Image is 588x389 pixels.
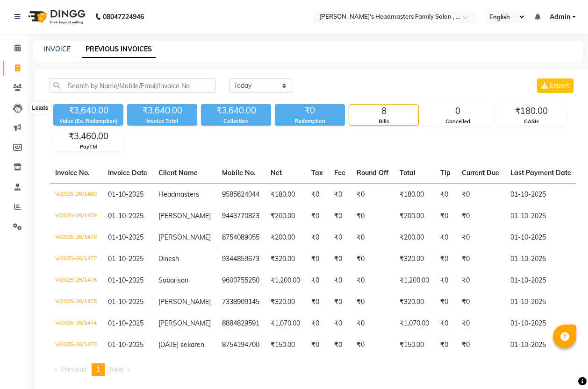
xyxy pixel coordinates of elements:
span: 01-10-2025 [108,255,143,263]
span: Last Payment Date [510,169,571,177]
td: ₹0 [329,270,351,291]
span: 01-10-2025 [108,212,143,220]
td: ₹0 [329,334,351,356]
span: Sabarisan [158,276,188,284]
nav: Pagination [50,363,575,376]
td: ₹0 [351,248,394,270]
td: ₹0 [351,227,394,248]
td: ₹0 [456,313,505,334]
td: ₹320.00 [265,291,306,313]
input: Search by Name/Mobile/Email/Invoice No [50,78,215,93]
td: ₹200.00 [394,227,435,248]
span: Headmasters [158,190,199,198]
div: ₹3,640.00 [201,104,271,117]
span: Admin [550,12,570,22]
td: ₹0 [435,184,456,205]
td: 8754194700 [216,334,265,356]
td: ₹200.00 [265,205,306,227]
td: 8754089055 [216,227,265,248]
td: ₹0 [306,313,329,334]
td: ₹0 [435,270,456,291]
span: Mobile No. [222,169,256,177]
td: ₹320.00 [394,291,435,313]
div: ₹0 [275,104,345,117]
td: ₹0 [351,184,394,205]
td: 9443770823 [216,205,265,227]
span: Tip [440,169,451,177]
td: V/2025-26/1477 [50,248,102,270]
div: 0 [423,105,492,118]
td: V/2025-26/1480 [50,184,102,205]
td: 9585624044 [216,184,265,205]
td: ₹0 [306,334,329,356]
td: ₹150.00 [394,334,435,356]
img: logo [24,4,88,30]
td: ₹320.00 [265,248,306,270]
td: ₹0 [435,334,456,356]
span: Fee [334,169,345,177]
span: 01-10-2025 [108,319,143,327]
div: ₹3,640.00 [53,104,123,117]
td: V/2025-26/1476 [50,270,102,291]
td: ₹0 [456,227,505,248]
span: Previous [61,365,86,374]
span: [PERSON_NAME] [158,319,211,327]
a: PREVIOUS INVOICES [82,41,156,58]
td: ₹0 [306,248,329,270]
td: ₹1,200.00 [265,270,306,291]
span: [PERSON_NAME] [158,297,211,306]
button: Export [537,78,574,93]
td: ₹0 [329,205,351,227]
td: ₹0 [329,184,351,205]
span: [PERSON_NAME] [158,212,211,220]
td: ₹0 [329,313,351,334]
td: V/2025-26/1474 [50,313,102,334]
td: V/2025-26/1473 [50,334,102,356]
td: ₹150.00 [265,334,306,356]
span: Invoice No. [55,169,90,177]
td: 01-10-2025 [505,205,577,227]
td: ₹0 [351,205,394,227]
td: V/2025-26/1478 [50,227,102,248]
span: Dinesh [158,255,179,263]
span: Client Name [158,169,198,177]
td: 9344859673 [216,248,265,270]
td: 01-10-2025 [505,291,577,313]
td: ₹0 [456,248,505,270]
div: Collection [201,117,271,125]
span: 01-10-2025 [108,190,143,198]
td: ₹1,070.00 [265,313,306,334]
td: ₹0 [456,334,505,356]
div: Cancelled [423,118,492,126]
span: Current Due [462,169,499,177]
td: ₹0 [351,291,394,313]
span: 01-10-2025 [108,233,143,241]
td: 01-10-2025 [505,313,577,334]
td: ₹0 [435,205,456,227]
td: ₹0 [351,313,394,334]
td: ₹0 [306,227,329,248]
td: 9600755250 [216,270,265,291]
td: 01-10-2025 [505,227,577,248]
div: ₹180.00 [497,105,566,118]
td: ₹0 [435,248,456,270]
td: ₹0 [329,227,351,248]
td: ₹200.00 [394,205,435,227]
td: ₹1,070.00 [394,313,435,334]
span: Total [400,169,416,177]
span: 1 [96,365,100,374]
div: ₹3,460.00 [54,130,123,143]
span: [DATE] sekaren [158,340,204,349]
div: ₹3,640.00 [127,104,197,117]
b: 08047224946 [103,4,144,30]
span: Net [271,169,282,177]
td: ₹0 [435,313,456,334]
td: 7338909145 [216,291,265,313]
div: PayTM [54,143,123,151]
td: ₹0 [306,205,329,227]
span: 01-10-2025 [108,340,143,349]
td: ₹1,200.00 [394,270,435,291]
span: Round Off [357,169,388,177]
td: V/2025-26/1475 [50,291,102,313]
td: ₹0 [306,291,329,313]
